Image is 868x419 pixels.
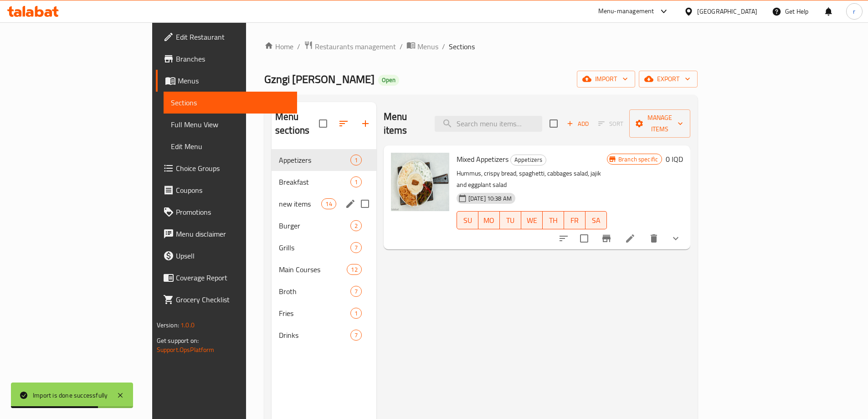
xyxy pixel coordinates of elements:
[176,163,290,174] span: Choice Groups
[279,155,350,166] span: Appetizers
[157,344,215,356] a: Support.OpsPlatform
[279,308,350,319] span: Fries
[176,207,290,217] span: Promotions
[171,141,290,152] span: Edit Menu
[596,228,617,249] button: Branch-specific-item
[272,171,376,193] div: Breakfast1
[264,41,698,52] nav: breadcrumb
[176,228,290,239] span: Menu disclaimer
[378,76,399,84] span: Open
[279,242,350,253] span: Grills
[315,41,396,52] span: Restaurants management
[665,228,687,249] button: show more
[164,135,297,157] a: Edit Menu
[156,26,297,48] a: Edit Restaurant
[321,198,336,209] div: items
[457,152,508,166] span: Mixed Appetizers
[417,41,438,52] span: Menus
[351,156,361,165] span: 1
[457,211,478,229] button: SU
[615,155,662,164] span: Branch specific
[351,178,361,186] span: 1
[525,214,539,227] span: WE
[586,211,607,229] button: SA
[350,176,362,187] div: items
[384,110,424,137] h2: Menu items
[350,220,362,231] div: items
[333,113,354,134] span: Sort sections
[279,176,350,187] span: Breakfast
[543,211,564,229] button: TH
[176,294,290,305] span: Grocery Checklist
[442,41,445,52] li: /
[279,330,350,341] span: Drinks
[544,114,563,133] span: Select section
[157,319,179,331] span: Version:
[272,324,376,346] div: Drinks7
[378,75,399,86] div: Open
[646,73,690,85] span: export
[853,6,855,16] span: r
[272,259,376,280] div: Main Courses12
[164,92,297,114] a: Sections
[279,286,350,297] span: Broth
[482,214,496,227] span: MO
[351,222,361,230] span: 2
[435,116,542,132] input: search
[565,119,590,129] span: Add
[171,97,290,108] span: Sections
[563,117,592,131] span: Add item
[176,185,290,196] span: Coupons
[351,287,361,296] span: 7
[156,48,297,70] a: Branches
[156,70,297,92] a: Menus
[272,237,376,259] div: Grills7
[272,302,376,324] div: Fries1
[629,109,690,138] button: Manage items
[350,155,362,166] div: items
[297,41,300,52] li: /
[449,41,475,52] span: Sections
[344,197,357,211] button: edit
[577,71,635,88] button: import
[171,119,290,130] span: Full Menu View
[178,75,290,86] span: Menus
[176,272,290,283] span: Coverage Report
[351,243,361,252] span: 7
[391,153,449,211] img: Mixed Appetizers
[584,73,628,85] span: import
[351,309,361,318] span: 1
[350,308,362,319] div: items
[164,114,297,135] a: Full Menu View
[156,267,297,289] a: Coverage Report
[553,228,575,249] button: sort-choices
[503,214,518,227] span: TU
[350,286,362,297] div: items
[637,112,683,135] span: Manage items
[272,193,376,215] div: new items14edit
[156,157,297,179] a: Choice Groups
[176,31,290,42] span: Edit Restaurant
[272,280,376,302] div: Broth7
[643,228,665,249] button: delete
[264,69,375,89] span: Gzngi [PERSON_NAME]
[279,198,322,209] div: new items
[350,330,362,341] div: items
[279,220,350,231] span: Burger
[351,331,361,340] span: 7
[575,229,594,248] span: Select to update
[510,155,546,166] div: Appetizers
[272,145,376,350] nav: Menu sections
[354,113,376,134] button: Add section
[350,242,362,253] div: items
[347,265,361,274] span: 12
[279,264,347,275] span: Main Courses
